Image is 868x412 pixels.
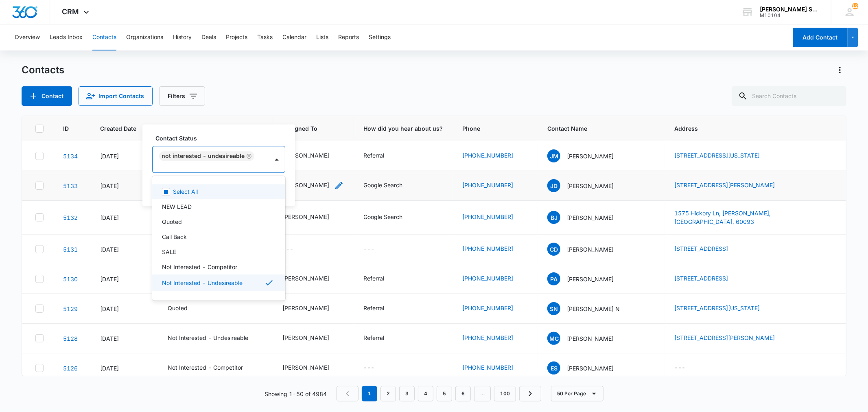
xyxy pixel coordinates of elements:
div: [DATE] [100,152,148,160]
div: Assigned To - Brian Johnston - Select to Edit Field [282,304,344,313]
div: Address - 900 E. Jesse Ct., Coal City, IL, 60416 - Select to Edit Field [674,333,789,343]
p: Not Interested - DIY [162,294,217,302]
a: Page 5 [437,386,452,401]
div: Address - 2313 Honeylocust, Irving, TX, 75063 - Select to Edit Field [674,244,743,254]
p: NEW LEAD [162,202,192,211]
div: Contact Name - Carol Daniel - Select to Edit Field [547,243,628,256]
nav: Pagination [337,386,541,401]
div: Not Interested - Undesireable [168,333,248,342]
div: Contact Name - Eddie Shafer - Select to Edit Field [547,362,628,375]
div: How did you hear about us? - Referral - Select to Edit Field [363,274,399,284]
div: Phone - (312) 480-5684 - Select to Edit Field [462,213,528,222]
a: Page 4 [418,386,433,401]
div: [DATE] [100,182,148,190]
button: Contacts [92,24,116,50]
em: 1 [362,386,377,401]
div: Address - 24640 Apollo Dr, Plainfield, IL, 60585 - Select to Edit Field [674,274,743,284]
div: [PERSON_NAME] [282,181,329,189]
button: Add Contact [793,28,848,47]
div: Referral [363,304,384,312]
a: Navigate to contact details page for Brad Jaros [63,214,78,221]
div: Contact Name - Patrick Anyaegbunam - Select to Edit Field [547,272,628,285]
span: JD [547,179,560,192]
div: Assigned To - - Select to Edit Field [282,244,308,254]
span: 126 [852,3,859,9]
a: [STREET_ADDRESS][US_STATE] [674,305,760,311]
div: [PERSON_NAME] [282,213,329,221]
p: Not Interested - Competitor [162,263,237,271]
div: Contact Name - Jason Morey - Select to Edit Field [547,149,628,162]
p: Showing 1-50 of 4984 [265,390,327,398]
button: Overview [15,24,40,50]
div: Address - - Select to Edit Field [674,363,700,373]
p: [PERSON_NAME] N [567,305,620,313]
div: Assigned To - Brian Johnston - Select to Edit Field [282,274,344,284]
div: Not Interested - Undesireable [162,153,245,159]
div: Address - 1575 Hickory Ln, Winnetka, IL, 60093 - Select to Edit Field [674,209,833,226]
p: [PERSON_NAME] [567,364,614,373]
button: Lists [316,24,328,50]
label: Contact Status [155,134,289,142]
div: [DATE] [100,275,148,283]
span: MC [547,332,560,345]
button: Deals [201,24,216,50]
div: How did you hear about us? - Google Search - Select to Edit Field [363,181,417,191]
button: History [173,24,192,50]
span: ID [63,124,69,133]
button: Calendar [282,24,306,50]
div: [PERSON_NAME] [282,151,329,160]
span: Address [674,124,821,133]
div: Phone - (630) 822-2650 - Select to Edit Field [462,274,528,284]
span: Contact Name [547,124,643,133]
a: 1575 Hickory Ln, [PERSON_NAME], [GEOGRAPHIC_DATA], 60093 [674,210,771,225]
div: Contact Status - Quoted - Select to Edit Field [168,304,202,313]
div: Assigned To - Kenneth Florman - Select to Edit Field [282,151,344,161]
a: Navigate to contact details page for Carol Daniel [63,246,78,253]
a: [STREET_ADDRESS][PERSON_NAME] [674,334,775,341]
span: BJ [547,211,560,224]
p: [PERSON_NAME] [567,245,614,254]
div: Phone - +1 (940) 367-5463 - Select to Edit Field [462,363,528,373]
div: notifications count [852,3,859,9]
div: [PERSON_NAME] [282,363,329,372]
div: Referral [363,151,384,160]
div: Assigned To - Kenneth Florman - Select to Edit Field [282,213,344,222]
a: Page 100 [494,386,516,401]
a: [PHONE_NUMBER] [462,244,513,253]
span: JM [547,149,560,162]
div: [DATE] [100,213,148,222]
div: account id [760,13,819,18]
div: Address - 3615 Gold Cup Ln, Naperville, Illinois, 60564 - Select to Edit Field [674,304,774,313]
a: [PHONE_NUMBER] [462,213,513,221]
p: [PERSON_NAME] [567,152,614,160]
div: [DATE] [100,364,148,373]
div: [PERSON_NAME] [282,333,329,342]
div: account name [760,6,819,13]
div: Assigned To - Brian Johnston - Select to Edit Field [282,363,344,373]
span: Created Date [100,124,136,133]
div: Contact Status - Not Interested - Undesireable - Select to Edit Field [168,333,263,343]
span: PA [547,272,560,285]
h1: Contacts [22,64,64,76]
span: Phone [462,124,516,133]
button: Projects [226,24,247,50]
span: Assigned To [282,124,332,133]
div: Quoted [168,304,188,312]
a: [PHONE_NUMBER] [462,151,513,160]
div: Phone - (815) 790-3315 - Select to Edit Field [462,333,528,343]
p: [PERSON_NAME] [567,275,614,283]
p: [PERSON_NAME] [567,182,614,190]
div: Address - 6 S George St, Mount Prospect, IL, 60056 - Select to Edit Field [674,181,789,191]
p: SALE [162,248,176,256]
div: Contact Name - Michelle Carrigan - Select to Edit Field [547,332,628,345]
div: Contact Name - Brad Jaros - Select to Edit Field [547,211,628,224]
div: How did you hear about us? - Referral - Select to Edit Field [363,333,399,343]
a: Navigate to contact details page for Jason Daluga [63,182,78,189]
a: [STREET_ADDRESS] [674,275,728,282]
button: Settings [369,24,391,50]
div: Google Search [363,181,402,189]
a: Navigate to contact details page for Shrikanth N [63,305,78,312]
div: How did you hear about us? - Referral - Select to Edit Field [363,151,399,161]
div: How did you hear about us? - Google Search - Select to Edit Field [363,213,417,222]
a: [STREET_ADDRESS][PERSON_NAME] [674,182,775,188]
